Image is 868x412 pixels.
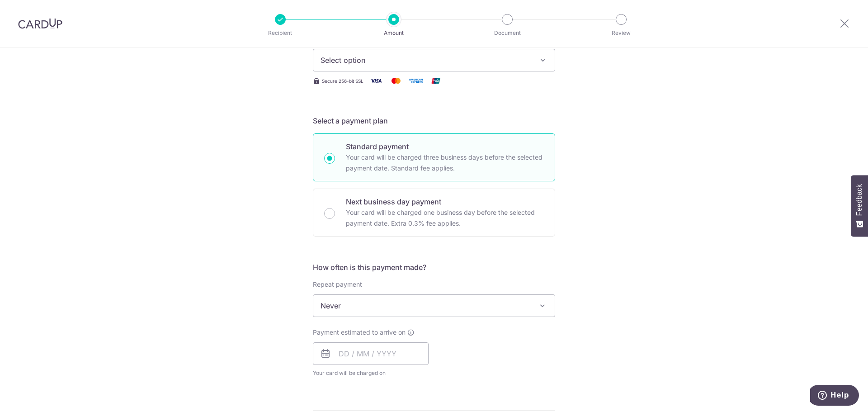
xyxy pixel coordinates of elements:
[588,28,655,38] p: Review
[313,295,555,317] span: Never
[367,75,385,86] img: Visa
[313,369,429,378] span: Your card will be charged on
[313,328,406,337] span: Payment estimated to arrive on
[247,28,314,38] p: Recipient
[346,207,544,229] p: Your card will be charged one business day before the selected payment date. Extra 0.3% fee applies.
[427,75,445,86] img: Union Pay
[387,75,405,86] img: Mastercard
[313,280,362,289] label: Repeat payment
[18,18,62,29] img: CardUp
[313,49,555,71] button: Select option
[346,152,544,174] p: Your card will be charged three business days before the selected payment date. Standard fee appl...
[810,385,859,407] iframe: Opens a widget where you can find more information
[851,175,868,237] button: Feedback - Show survey
[346,196,544,207] p: Next business day payment
[346,141,544,152] p: Standard payment
[322,77,363,85] span: Secure 256-bit SSL
[360,28,427,38] p: Amount
[855,184,863,216] span: Feedback
[313,262,555,273] h5: How often is this payment made?
[313,342,429,365] input: DD / MM / YYYY
[474,28,541,38] p: Document
[407,75,425,86] img: American Express
[321,55,531,66] span: Select option
[313,115,555,126] h5: Select a payment plan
